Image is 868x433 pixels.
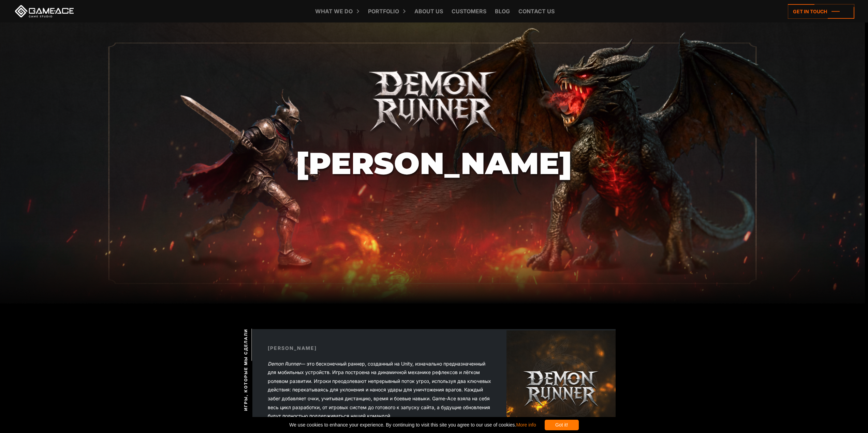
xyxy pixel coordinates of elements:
font: Demon Runner [268,361,300,367]
font: — это бесконечный раннер, созданный на Unity, изначально предназначенный для мобильных устройств.... [268,361,491,419]
font: [PERSON_NAME] [268,345,317,351]
a: More info [516,422,536,428]
font: [PERSON_NAME] [296,145,572,182]
span: We use cookies to enhance your experience. By continuing to visit this site you agree to our use ... [289,420,536,430]
div: Got it! [545,420,579,430]
font: Игры, которые мы сделали [243,329,248,411]
a: Get in touch [788,4,854,19]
